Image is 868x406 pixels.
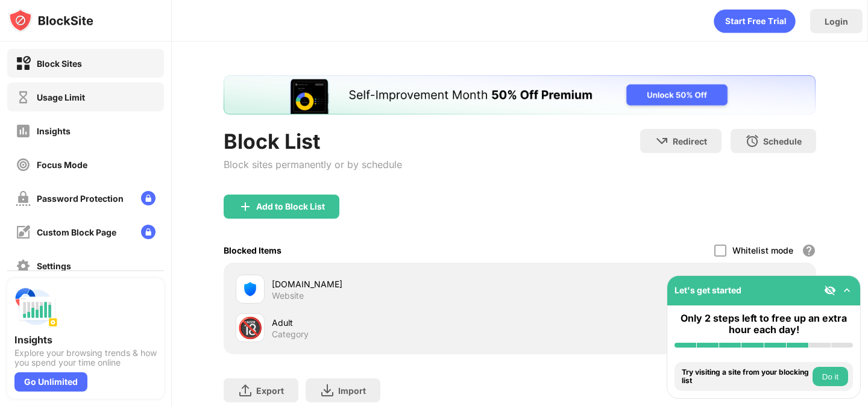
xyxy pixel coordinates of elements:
[141,225,156,239] img: lock-menu.svg
[14,372,87,392] div: Go Unlimited
[224,75,816,114] iframe: Banner
[338,386,366,396] div: Import
[16,123,31,139] img: insights-off.svg
[14,286,58,329] img: push-insights.svg
[714,9,796,33] div: animation
[14,334,157,346] div: Insights
[16,56,31,71] img: block-on.svg
[16,157,31,172] img: focus-off.svg
[825,16,848,27] div: Login
[37,227,116,237] div: Custom Block Page
[841,284,853,296] img: omni-setup-toggle.svg
[37,126,71,136] div: Insights
[37,193,124,204] div: Password Protection
[675,285,741,295] div: Let's get started
[813,367,848,386] button: Do it
[224,245,281,255] div: Blocked Items
[256,202,325,211] div: Add to Block List
[272,278,520,290] div: [DOMAIN_NAME]
[256,386,284,396] div: Export
[272,316,520,329] div: Adult
[16,258,31,273] img: settings-off.svg
[272,329,309,340] div: Category
[732,245,793,255] div: Whitelist mode
[37,160,87,170] div: Focus Mode
[8,8,93,33] img: logo-blocksite.svg
[272,290,304,301] div: Website
[224,129,402,154] div: Block List
[16,191,31,206] img: password-protection-off.svg
[763,136,802,146] div: Schedule
[673,136,707,146] div: Redirect
[14,348,157,367] div: Explore your browsing trends & how you spend your time online
[682,368,810,386] div: Try visiting a site from your blocking list
[141,191,156,205] img: lock-menu.svg
[37,261,71,271] div: Settings
[824,284,836,296] img: eye-not-visible.svg
[16,225,31,240] img: customize-block-page-off.svg
[237,316,263,340] div: 🔞
[675,313,853,336] div: Only 2 steps left to free up an extra hour each day!
[224,158,402,170] div: Block sites permanently or by schedule
[37,92,85,102] div: Usage Limit
[37,58,82,69] div: Block Sites
[16,90,31,105] img: time-usage-off.svg
[243,282,257,296] img: favicons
